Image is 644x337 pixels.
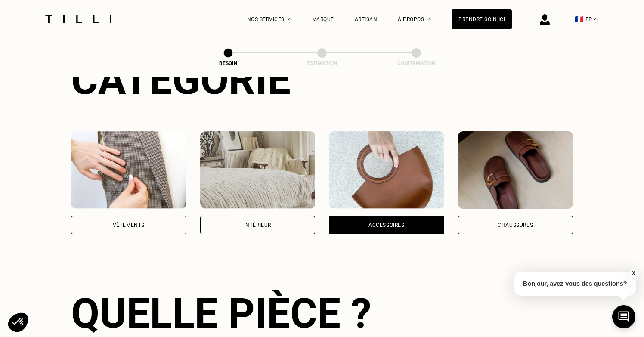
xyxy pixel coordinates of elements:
[185,60,271,66] div: Besoin
[279,60,365,66] div: Estimation
[458,131,573,209] img: Chaussures
[514,272,636,296] p: Bonjour, avez-vous des questions?
[452,9,512,29] a: Prendre soin ici
[113,223,145,228] div: Vêtements
[368,223,405,228] div: Accessoires
[355,16,378,22] a: Artisan
[244,223,271,228] div: Intérieur
[71,131,186,209] img: Vêtements
[427,18,431,20] img: Menu déroulant à propos
[540,14,550,25] img: icône connexion
[288,18,291,20] img: Menu déroulant
[200,131,316,209] img: Intérieur
[42,15,115,23] img: Logo du service de couturière Tilli
[71,56,573,104] div: Catégorie
[629,269,638,278] button: X
[594,18,598,20] img: menu déroulant
[329,131,444,209] img: Accessoires
[498,223,533,228] div: Chaussures
[312,16,334,22] a: Marque
[373,60,459,66] div: Confirmation
[575,15,583,23] span: 🇫🇷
